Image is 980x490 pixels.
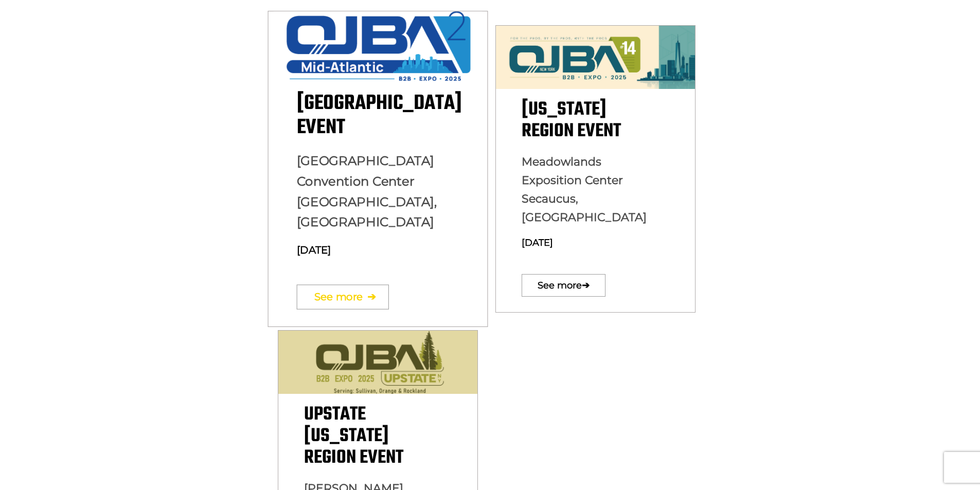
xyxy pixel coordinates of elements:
span: ➔ [582,269,590,302]
span: Upstate [US_STATE] Region Event [304,400,403,473]
span: Meadowlands Exposition Center Secaucus, [GEOGRAPHIC_DATA] [522,155,647,224]
span: [DATE] [522,237,553,248]
span: [DATE] [296,244,331,256]
span: [GEOGRAPHIC_DATA] Convention Center [GEOGRAPHIC_DATA], [GEOGRAPHIC_DATA] [296,153,437,230]
span: [US_STATE] Region Event [522,95,621,146]
a: See more➔ [296,284,388,309]
a: See more➔ [522,274,605,297]
span: ➔ [367,279,376,315]
span: [GEOGRAPHIC_DATA] Event [296,87,461,143]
